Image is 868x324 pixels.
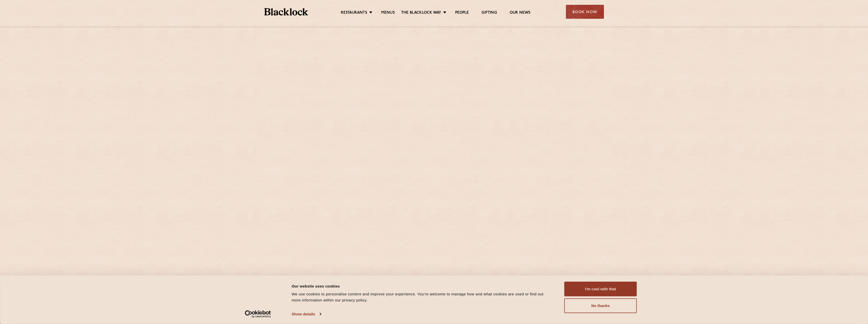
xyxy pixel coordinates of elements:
[564,298,637,313] button: No thanks
[564,282,637,296] button: I'm cool with that
[264,8,308,15] img: BL_Textured_Logo-footer-cropped.svg
[292,283,553,289] div: Our website uses cookies
[455,10,469,16] a: People
[401,10,441,16] a: The Blacklock Way
[566,5,604,19] div: Book Now
[236,310,280,318] a: Usercentrics Cookiebot - opens in a new window
[341,10,367,16] a: Restaurants
[510,10,531,16] a: Our News
[292,310,321,318] a: Show details
[292,291,553,303] div: We use cookies to personalise content and improve your experience. You're welcome to manage how a...
[482,10,497,16] a: Gifting
[381,10,395,16] a: Menus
